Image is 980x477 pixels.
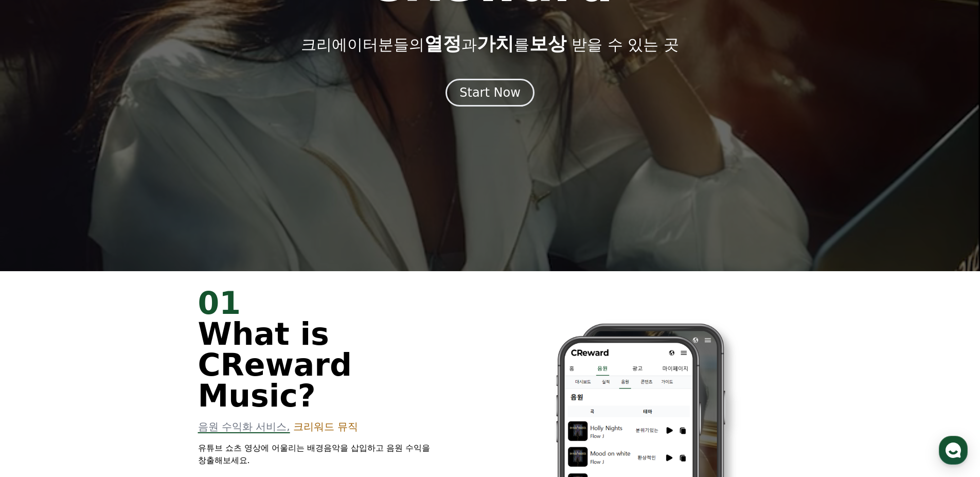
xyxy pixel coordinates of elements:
span: 홈 [32,342,39,350]
a: Start Now [446,89,534,99]
div: 01 [198,288,478,319]
p: 크리에이터분들의 과 를 받을 수 있는 곳 [301,33,679,54]
p: 유튜브 쇼츠 영상에 어울리는 배경음악을 삽입하고 음원 수익을 창출해보세요. [198,442,478,467]
div: Start Now [459,84,521,101]
button: Start Now [446,79,534,107]
a: 설정 [133,326,198,352]
span: 음원 수익화 서비스, [198,420,290,433]
span: 열정 [424,33,461,54]
a: 홈 [3,326,68,352]
span: 가치 [477,33,514,54]
span: What is CReward Music? [198,316,352,414]
span: 대화 [94,342,106,350]
span: 설정 [159,342,171,350]
span: 보상 [529,33,566,54]
a: 대화 [68,326,133,352]
span: 크리워드 뮤직 [293,420,358,433]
